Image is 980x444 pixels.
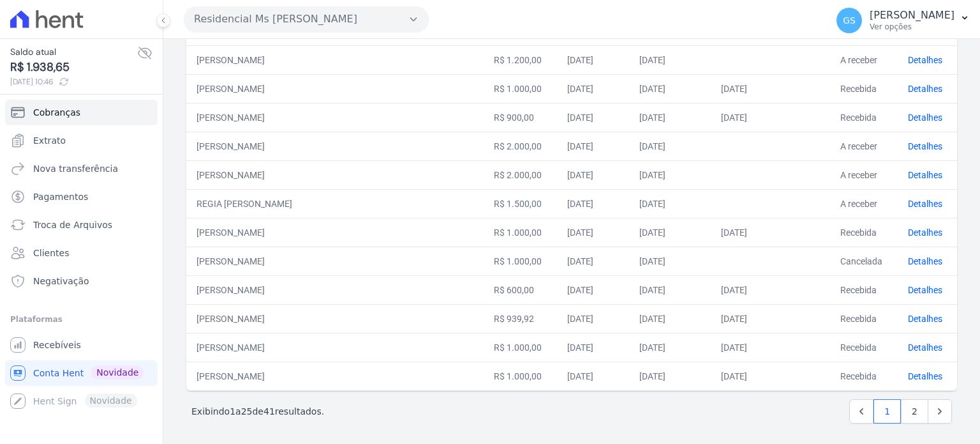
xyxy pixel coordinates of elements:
td: Recebida [830,103,898,132]
td: [DATE] [557,218,629,247]
td: [DATE] [711,333,830,362]
td: [DATE] [629,362,711,390]
a: Next [928,399,952,424]
a: Clientes [5,240,158,266]
td: R$ 900,00 [484,103,558,132]
a: Detalhes [908,112,942,123]
td: R$ 1.000,00 [484,218,558,247]
button: GS [PERSON_NAME] Ver opções [826,3,980,38]
a: Detalhes [908,227,942,238]
span: Cobranças [33,106,80,119]
a: Negativação [5,268,158,294]
a: Detalhes [908,199,942,209]
a: Nova transferência [5,156,158,181]
td: R$ 1.000,00 [484,333,558,362]
td: [DATE] [629,275,711,304]
td: [DATE] [557,189,629,218]
span: 1 [230,406,235,417]
td: [DATE] [629,189,711,218]
p: Exibindo a de resultados. [191,405,324,418]
td: [PERSON_NAME] [186,218,484,247]
td: [PERSON_NAME] [186,333,484,362]
td: [PERSON_NAME] [186,132,484,160]
a: Detalhes [908,84,942,94]
td: R$ 600,00 [484,275,558,304]
td: Recebida [830,362,898,390]
td: [DATE] [629,304,711,333]
td: R$ 2.000,00 [484,132,558,160]
span: Saldo atual [10,45,137,59]
td: [PERSON_NAME] [186,362,484,390]
a: Recebíveis [5,332,158,358]
td: [PERSON_NAME] [186,74,484,103]
td: [DATE] [711,362,830,390]
a: Troca de Arquivos [5,212,158,238]
td: [DATE] [557,304,629,333]
td: [DATE] [557,362,629,390]
a: Cobranças [5,100,158,125]
td: [DATE] [557,160,629,189]
a: 1 [873,399,901,424]
td: [DATE] [711,74,830,103]
td: Cancelada [830,247,898,275]
td: [DATE] [557,103,629,132]
td: [DATE] [557,74,629,103]
span: Clientes [33,247,69,259]
td: R$ 2.000,00 [484,160,558,189]
td: [DATE] [629,218,711,247]
span: Negativação [33,275,89,287]
p: [PERSON_NAME] [870,9,954,22]
td: [PERSON_NAME] [186,45,484,74]
td: [DATE] [629,103,711,132]
td: Recebida [830,275,898,304]
a: Conta Hent Novidade [5,360,158,386]
td: [DATE] [711,103,830,132]
td: A receber [830,132,898,160]
td: [DATE] [629,333,711,362]
td: Recebida [830,74,898,103]
td: Recebida [830,333,898,362]
span: R$ 1.938,65 [10,59,137,76]
a: Detalhes [908,342,942,353]
span: Troca de Arquivos [33,218,112,231]
button: Residencial Ms [PERSON_NAME] [184,6,429,32]
td: [DATE] [557,275,629,304]
td: [DATE] [557,132,629,160]
a: Detalhes [908,285,942,295]
td: A receber [830,45,898,74]
a: Detalhes [908,55,942,65]
td: [PERSON_NAME] [186,275,484,304]
td: A receber [830,189,898,218]
td: [DATE] [711,304,830,333]
a: 2 [901,399,928,424]
td: [DATE] [629,132,711,160]
td: [DATE] [629,45,711,74]
span: Nova transferência [33,162,118,175]
a: Extrato [5,128,158,153]
td: [DATE] [557,247,629,275]
nav: Sidebar [10,100,152,414]
span: 41 [264,406,275,417]
td: [PERSON_NAME] [186,247,484,275]
td: [DATE] [629,247,711,275]
td: [PERSON_NAME] [186,304,484,333]
td: [DATE] [629,74,711,103]
span: Recebíveis [33,339,81,351]
p: Ver opções [870,22,954,32]
span: 25 [241,406,253,417]
span: Novidade [91,365,144,379]
span: GS [843,16,856,25]
a: Detalhes [908,314,942,324]
td: R$ 1.200,00 [484,45,558,74]
td: R$ 1.500,00 [484,189,558,218]
a: Detalhes [908,170,942,180]
td: Recebida [830,304,898,333]
td: R$ 1.000,00 [484,74,558,103]
td: REGIA [PERSON_NAME] [186,189,484,218]
td: Recebida [830,218,898,247]
td: R$ 939,92 [484,304,558,333]
td: [DATE] [557,333,629,362]
a: Detalhes [908,371,942,381]
span: Extrato [33,134,66,147]
td: R$ 1.000,00 [484,247,558,275]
